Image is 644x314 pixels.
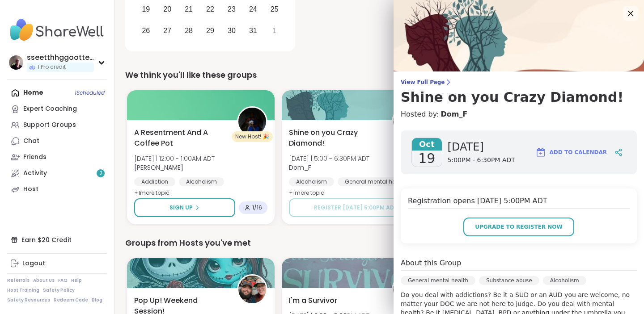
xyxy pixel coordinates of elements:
[27,53,94,63] div: sseetthhggootteell
[23,105,77,113] div: Expert Coaching
[401,258,461,268] h4: About this Group
[158,21,177,40] div: Choose Monday, October 27th, 2025
[448,156,515,165] span: 5:00PM - 6:30PM ADT
[252,204,262,211] span: 1 / 16
[99,170,102,177] span: 2
[338,177,413,186] div: General mental health
[249,3,257,15] div: 24
[38,63,66,71] span: 1 Pro credit
[238,276,266,303] img: Dom_F
[169,204,193,212] span: Sign Up
[531,142,611,163] button: Add to Calendar
[7,117,107,133] a: Support Groups
[535,147,546,158] img: ShareWell Logomark
[401,109,637,120] h4: Hosted by:
[289,127,382,149] span: Shine on you Crazy Diamond!
[550,148,607,156] span: Add to Calendar
[401,276,475,285] div: General mental health
[206,25,214,37] div: 29
[201,21,220,40] div: Choose Wednesday, October 29th, 2025
[448,140,515,154] span: [DATE]
[441,109,467,120] a: Dom_F
[7,277,30,284] a: Referrals
[418,151,435,167] span: 19
[232,131,273,142] div: New Host! 🎉
[289,295,337,306] span: I'm a Survivor
[7,149,107,165] a: Friends
[7,165,107,181] a: Activity2
[475,223,563,231] span: Upgrade to register now
[125,69,633,81] div: We think you'll like these groups
[228,25,236,37] div: 30
[238,108,266,135] img: Sandra_D
[393,276,421,303] img: Dom_F
[7,101,107,117] a: Expert Coaching
[271,3,279,15] div: 25
[92,297,102,303] a: Blog
[71,277,82,284] a: Help
[272,25,276,37] div: 1
[54,297,88,303] a: Redeem Code
[179,21,199,40] div: Choose Tuesday, October 28th, 2025
[23,121,76,130] div: Support Groups
[134,198,235,217] button: Sign Up
[22,259,45,268] div: Logout
[23,137,39,146] div: Chat
[142,3,150,15] div: 19
[9,55,23,70] img: sseetthhggootteell
[23,169,47,178] div: Activity
[33,277,55,284] a: About Us
[142,25,150,37] div: 26
[23,185,38,194] div: Host
[23,153,47,162] div: Friends
[479,276,539,285] div: Substance abuse
[7,287,39,293] a: Host Training
[7,232,107,248] div: Earn $20 Credit
[134,177,175,186] div: Addiction
[222,21,241,40] div: Choose Thursday, October 30th, 2025
[249,25,257,37] div: 31
[58,277,68,284] a: FAQ
[401,89,637,105] h3: Shine on you Crazy Diamond!
[185,25,193,37] div: 28
[7,14,107,46] img: ShareWell Nav Logo
[401,79,637,86] span: View Full Page
[243,21,263,40] div: Choose Friday, October 31st, 2025
[136,21,156,40] div: Choose Sunday, October 26th, 2025
[401,79,637,105] a: View Full PageShine on you Crazy Diamond!
[412,138,442,151] span: Oct
[393,108,421,135] img: Dom_F
[134,127,227,149] span: A Resentment And A Coffee Pot
[228,3,236,15] div: 23
[179,177,224,186] div: Alcoholism
[7,255,107,272] a: Logout
[289,177,334,186] div: Alcoholism
[543,276,586,285] div: Alcoholism
[314,204,398,211] span: Register [DATE] 5:00PM ADT
[265,21,284,40] div: Choose Saturday, November 1st, 2025
[163,25,171,37] div: 27
[408,196,630,209] h4: Registration opens [DATE] 5:00PM ADT
[289,154,369,163] span: [DATE] | 5:00 - 6:30PM ADT
[7,133,107,149] a: Chat
[289,198,422,217] button: Register [DATE] 5:00PM ADT
[289,163,311,172] b: Dom_F
[206,3,214,15] div: 22
[163,3,171,15] div: 20
[185,3,193,15] div: 21
[7,181,107,197] a: Host
[463,218,574,236] button: Upgrade to register now
[43,287,75,293] a: Safety Policy
[134,163,183,172] b: [PERSON_NAME]
[134,154,215,163] span: [DATE] | 12:00 - 1:00AM ADT
[125,237,633,249] div: Groups from Hosts you've met
[7,297,50,303] a: Safety Resources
